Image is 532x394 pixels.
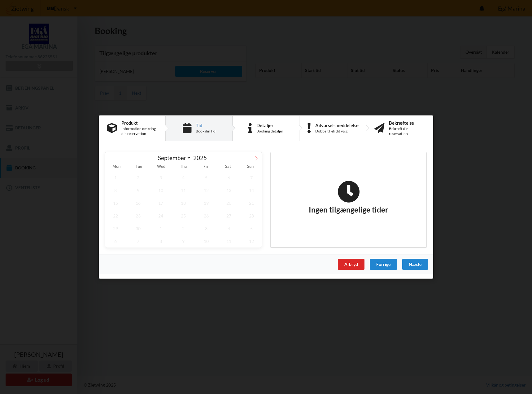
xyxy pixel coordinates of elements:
span: September 3, 2025 [150,171,171,184]
span: Mon [105,165,128,169]
span: September 4, 2025 [173,171,194,184]
span: October 11, 2025 [219,235,239,248]
span: Wed [150,165,172,169]
span: September 12, 2025 [196,184,216,197]
span: October 2, 2025 [173,222,194,235]
span: September 13, 2025 [219,184,239,197]
span: September 19, 2025 [196,197,216,209]
div: Forrige [370,259,397,270]
span: October 8, 2025 [150,235,171,248]
span: October 1, 2025 [150,222,171,235]
span: September 18, 2025 [173,197,194,209]
span: September 6, 2025 [219,171,239,184]
span: October 3, 2025 [196,222,216,235]
div: Bekræftelse [389,120,425,125]
span: September 22, 2025 [105,209,126,222]
h2: Ingen tilgængelige tider [309,181,388,215]
span: September 1, 2025 [105,171,126,184]
div: Detaljer [256,123,283,128]
span: September 28, 2025 [241,209,262,222]
span: October 10, 2025 [196,235,216,248]
div: Book din tid [196,129,216,134]
span: September 17, 2025 [150,197,171,209]
span: September 5, 2025 [196,171,216,184]
span: September 14, 2025 [241,184,262,197]
span: September 25, 2025 [173,209,194,222]
div: Tid [196,123,216,128]
div: Information omkring din reservation [121,126,157,136]
input: Year [191,154,212,161]
span: September 27, 2025 [219,209,239,222]
span: September 9, 2025 [128,184,148,197]
div: Booking detaljer [256,129,283,134]
span: October 6, 2025 [105,235,126,248]
span: Tue [128,165,150,169]
span: September 23, 2025 [128,209,148,222]
div: Afbryd [338,259,364,270]
div: Dobbelttjek dit valg [315,129,359,134]
span: October 9, 2025 [173,235,194,248]
span: Thu [172,165,194,169]
span: September 15, 2025 [105,197,126,209]
span: Sun [239,165,262,169]
span: September 21, 2025 [241,197,262,209]
span: September 30, 2025 [128,222,148,235]
span: Fri [195,165,217,169]
div: Produkt [121,120,157,125]
span: September 2, 2025 [128,171,148,184]
span: September 7, 2025 [241,171,262,184]
span: September 10, 2025 [150,184,171,197]
span: September 20, 2025 [219,197,239,209]
span: October 4, 2025 [219,222,239,235]
span: September 24, 2025 [150,209,171,222]
span: September 29, 2025 [105,222,126,235]
select: Month [155,154,192,162]
span: Sat [217,165,239,169]
span: October 5, 2025 [241,222,262,235]
div: Næste [402,259,428,270]
div: Advarselsmeddelelse [315,123,359,128]
span: September 11, 2025 [173,184,194,197]
span: September 8, 2025 [105,184,126,197]
div: Bekræft din reservation [389,126,425,136]
span: October 12, 2025 [241,235,262,248]
span: September 26, 2025 [196,209,216,222]
span: October 7, 2025 [128,235,148,248]
span: September 16, 2025 [128,197,148,209]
